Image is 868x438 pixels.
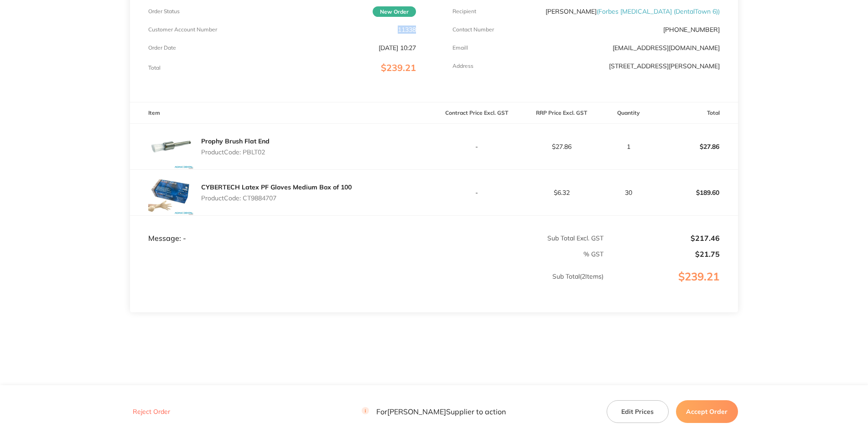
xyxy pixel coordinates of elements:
[148,170,194,215] img: d3B6NDRycw
[676,400,738,423] button: Accept Order
[607,400,669,423] button: Edit Prices
[148,65,161,71] p: Total
[452,26,494,33] p: Contact Number
[609,62,720,70] p: [STREET_ADDRESS][PERSON_NAME]
[604,143,652,150] p: 1
[435,143,519,150] p: -
[130,102,434,124] th: Item
[519,102,604,124] th: RRP Price Excl. GST
[148,8,180,15] p: Order Status
[434,102,519,124] th: Contract Price Excl. GST
[435,189,519,196] p: -
[452,8,476,15] p: Recipient
[613,44,720,52] a: [EMAIL_ADDRESS][DOMAIN_NAME]
[520,143,603,150] p: $27.86
[130,250,603,258] p: % GST
[148,26,217,33] p: Customer Account Number
[130,215,434,243] td: Message: -
[130,273,603,298] p: Sub Total ( 2 Items)
[597,7,720,15] span: ( Forbes [MEDICAL_DATA] (DentalTown 6) )
[653,136,738,158] p: $27.86
[373,6,416,17] span: New Order
[201,137,270,145] a: Prophy Brush Flat End
[653,182,738,204] p: $189.60
[452,45,468,51] p: Emaill
[604,250,719,258] p: $21.75
[546,8,720,15] p: [PERSON_NAME]
[398,26,416,33] p: 11338
[520,189,603,196] p: $6.32
[362,407,506,416] p: For [PERSON_NAME] Supplier to action
[452,63,473,69] p: Address
[663,26,720,33] p: [PHONE_NUMBER]
[148,124,194,169] img: Mmgxc2trcA
[130,407,173,416] button: Reject Order
[381,62,416,73] span: $239.21
[201,194,352,202] p: Product Code: CT9884707
[435,234,604,242] p: Sub Total Excl. GST
[379,44,416,51] p: [DATE] 10:27
[201,183,352,191] a: CYBERTECH Latex PF Gloves Medium Box of 100
[604,189,652,196] p: 30
[604,234,719,242] p: $217.46
[201,148,270,156] p: Product Code: PBLT02
[148,45,176,51] p: Order Date
[604,102,653,124] th: Quantity
[604,270,737,301] p: $239.21
[653,102,738,124] th: Total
